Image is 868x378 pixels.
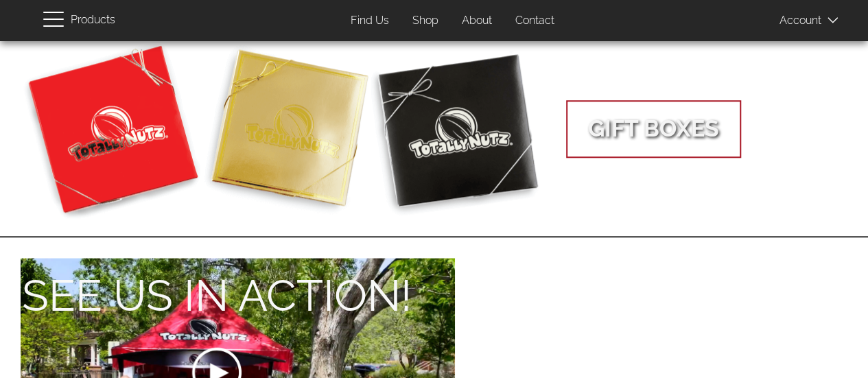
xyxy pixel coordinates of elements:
span: Products [71,10,115,30]
a: Find Us [340,8,399,34]
a: About [451,8,502,34]
span: Gift Boxes [566,100,741,158]
a: Shop [402,8,449,34]
a: Contact [505,8,565,34]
